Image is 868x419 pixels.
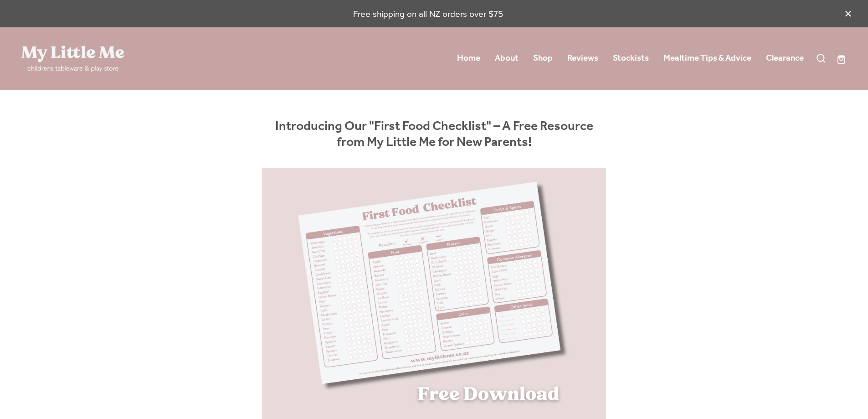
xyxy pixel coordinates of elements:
[567,50,598,67] a: Reviews
[262,119,606,150] h3: Introducing Our "First Food Checklist" – A Free Resource from My Little Me for New Parents!
[766,50,804,67] a: Clearance
[663,50,751,67] a: Mealtime Tips & Advice
[457,50,480,67] a: Home
[533,50,553,67] a: Shop
[613,50,649,67] a: Stockists
[21,8,835,20] p: Free shipping on all NZ orders over $75
[495,50,519,67] a: About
